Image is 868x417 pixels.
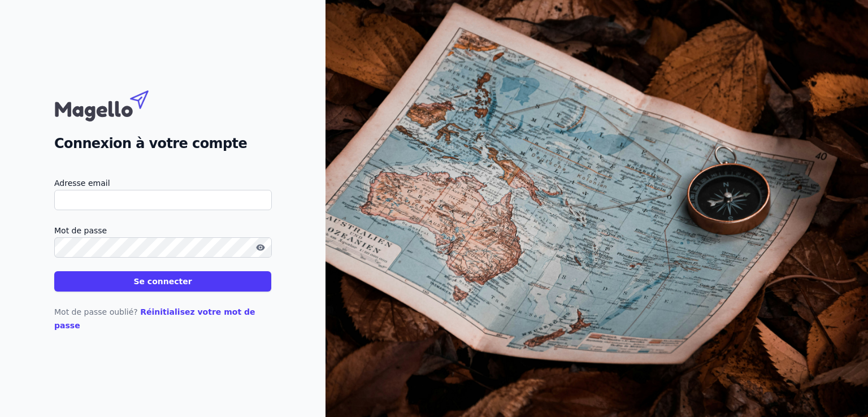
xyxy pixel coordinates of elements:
label: Mot de passe [54,224,271,237]
button: Se connecter [54,271,271,292]
p: Mot de passe oublié? [54,305,271,332]
img: Magello [54,85,173,124]
a: Réinitialisez votre mot de passe [54,307,255,330]
label: Adresse email [54,176,271,190]
h2: Connexion à votre compte [54,133,271,154]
